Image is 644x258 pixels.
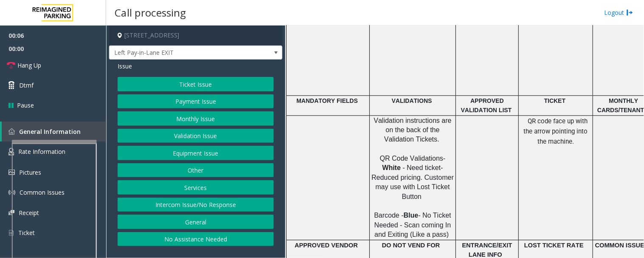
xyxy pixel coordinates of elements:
[118,129,274,143] button: Validation Issue
[118,198,274,212] button: Intercom Issue/No Response
[605,8,633,17] a: Logout
[296,97,358,104] span: MANDATORY FIELDS
[118,215,274,229] button: General
[8,189,15,196] img: 'icon'
[118,94,274,109] button: Payment Issue
[295,242,358,249] span: APPROVED VENDOR
[110,2,190,23] h3: Call processing
[382,242,440,249] span: DO NOT VEND FOR
[374,212,453,238] span: - No Ticket Needed - Scan coming In and Exiting (Like a pass)
[118,77,274,91] button: Ticket Issue
[118,180,274,195] button: Services
[118,146,274,160] button: Equipment Issue
[371,164,456,200] span: - Need ticket- Reduced pricing. Customer may use with Lost Ticket Button
[109,26,282,45] h4: [STREET_ADDRESS]
[17,61,41,70] span: Hang Up
[19,81,34,90] span: Dtmf
[374,117,453,143] span: Validation instructions are on the back of the Validation Tickets.
[2,122,106,142] a: General Information
[8,229,14,237] img: 'icon'
[118,62,132,71] span: Issue
[374,212,403,219] span: Barcode -
[8,148,14,156] img: 'icon'
[8,170,15,175] img: 'icon'
[392,97,432,104] span: VALIDATIONS
[524,242,584,249] span: LOST TICKET RATE
[380,155,446,162] span: QR Code Validations-
[627,8,633,17] img: logout
[544,97,566,104] span: TICKET
[110,46,247,60] span: Left Pay-in-Lane EXIT
[17,101,34,110] span: Pause
[118,111,274,126] button: Monthly Issue
[8,210,14,215] img: 'icon'
[8,128,15,135] img: 'icon'
[524,117,588,145] span: QR code face up with the arrow pointing into the machine.
[19,128,81,136] span: General Information
[118,163,274,178] button: Other
[462,242,514,258] span: ENTRANCE/EXIT LANE INFO
[118,232,274,247] button: No Assistance Needed
[461,97,512,113] span: APPROVED VALIDATION LIST
[382,164,401,171] span: White
[404,212,419,219] span: Blue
